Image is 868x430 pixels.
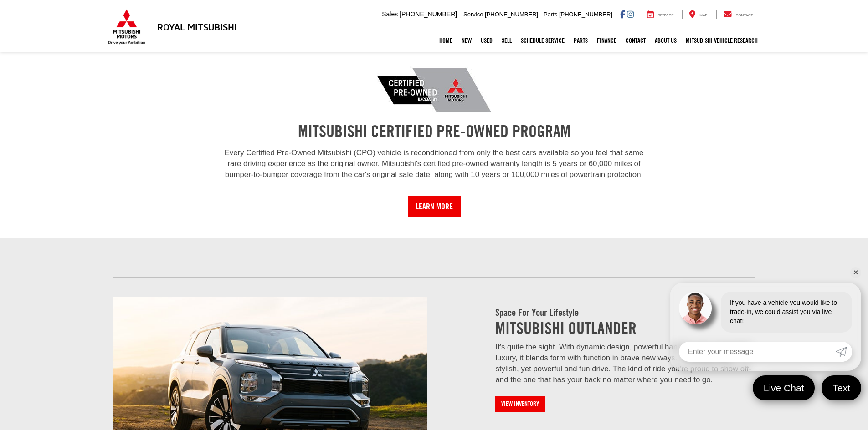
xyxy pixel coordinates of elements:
a: Learn More [408,196,461,217]
span: Service [463,11,483,18]
a: View Inventory [495,396,545,412]
span: Text [828,382,855,394]
p: It's quite the sight. With dynamic design, powerful handling and unexpected luxury, it blends for... [495,342,755,385]
img: Agent profile photo [679,292,712,324]
a: Finance [592,29,621,52]
a: Service [640,10,681,19]
img: Royal Mitsubishi in Baton Rouge LA [377,58,491,122]
span: Service [658,13,674,17]
a: Home [435,29,457,52]
a: Contact [621,29,650,52]
h3: Royal Mitsubishi [157,22,237,32]
img: Mitsubishi [106,9,147,45]
a: Used [476,29,497,52]
a: Submit [836,342,852,362]
a: Sell [497,29,516,52]
span: [PHONE_NUMBER] [485,11,538,18]
div: If you have a vehicle you would like to trade-in, we could assist you via live chat! [721,292,852,333]
span: Contact [735,13,753,17]
a: Live Chat [753,375,815,400]
a: New [457,29,476,52]
a: Mitsubishi Vehicle Research [681,29,762,52]
a: Text [822,375,861,400]
h3: Mitsubishi Outlander [495,319,755,337]
a: Contact [716,10,760,19]
h2: MITSUBISHI CERTIFIED PRE-OWNED PROGRAM [222,122,646,140]
span: Map [699,13,707,17]
span: Parts [544,11,557,18]
a: About Us [650,29,681,52]
span: [PHONE_NUMBER] [400,10,457,18]
a: Instagram: Click to visit our Instagram page [627,10,634,18]
h2: Space for your lifestyle [495,306,755,319]
span: Live Chat [759,382,809,394]
input: Enter your message [679,342,836,362]
p: Every Certified Pre-Owned Mitsubishi (CPO) vehicle is reconditioned from only the best cars avail... [222,147,646,180]
span: Sales [382,10,398,18]
a: Parts: Opens in a new tab [569,29,592,52]
a: Facebook: Click to visit our Facebook page [620,10,625,18]
a: Map [682,10,714,19]
span: [PHONE_NUMBER] [559,11,612,18]
a: Schedule Service: Opens in a new tab [516,29,569,52]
